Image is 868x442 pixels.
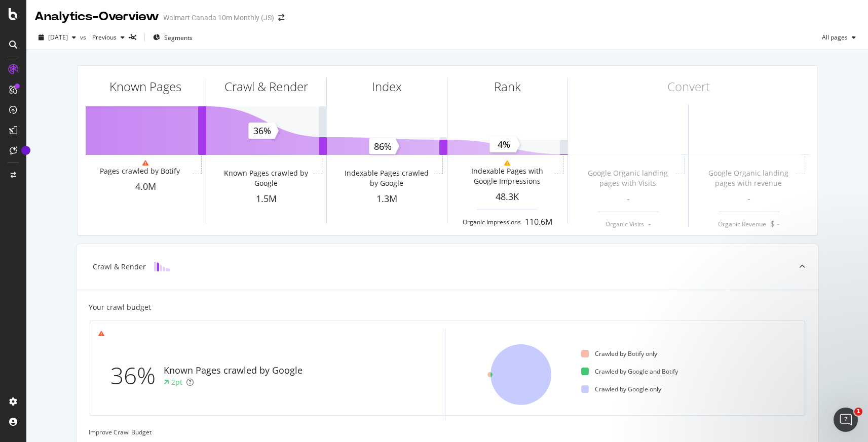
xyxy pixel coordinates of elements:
span: 2025 Aug. 8th [48,33,68,42]
div: Index [372,78,402,95]
div: Walmart Canada 10m Monthly (JS) [163,13,274,23]
span: Previous [88,33,117,42]
div: 2pt [171,377,182,387]
button: Segments [149,29,197,46]
div: Your crawl budget [89,302,151,312]
div: Crawled by Google only [581,385,661,393]
div: Indexable Pages with Google Impressions [462,166,552,186]
div: 1.5M [206,192,326,206]
button: Previous [88,29,129,46]
div: 110.6M [525,216,552,228]
div: Pages crawled by Botify [100,166,180,176]
div: Organic Impressions [463,218,521,226]
div: Crawled by Botify only [581,349,657,358]
div: Crawl & Render [224,78,308,95]
iframe: Intercom live chat [834,408,858,432]
div: 1.3M [327,192,447,206]
div: 48.3K [447,190,568,204]
div: Tooltip anchor [21,146,30,155]
span: All pages [818,33,848,42]
img: block-icon [154,262,170,271]
div: Known Pages [109,78,181,95]
span: 1 [854,408,862,416]
div: 4.0M [86,180,206,193]
div: Crawled by Google and Botify [581,367,678,376]
div: 36% [110,359,164,392]
div: Improve Crawl Budget [89,428,806,436]
div: arrow-right-arrow-left [278,14,284,21]
div: Rank [494,78,521,95]
div: Known Pages crawled by Google [220,168,311,188]
span: Segments [164,33,193,42]
button: [DATE] [34,29,80,46]
span: vs [80,33,88,42]
button: All pages [818,29,860,46]
div: Analytics - Overview [34,8,159,25]
div: Indexable Pages crawled by Google [341,168,432,188]
div: Known Pages crawled by Google [164,364,303,377]
div: Crawl & Render [93,262,146,272]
